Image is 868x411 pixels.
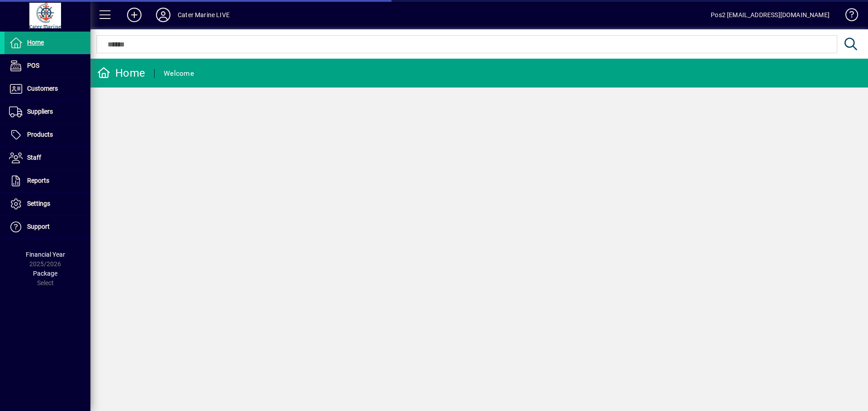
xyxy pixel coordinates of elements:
[164,66,194,81] div: Welcome
[27,200,50,207] span: Settings
[711,8,830,22] div: Pos2 [EMAIL_ADDRESS][DOMAIN_NAME]
[27,131,53,138] span: Products
[5,78,90,100] a: Customers
[27,223,50,230] span: Support
[120,7,149,23] button: Add
[27,62,39,69] span: POS
[839,2,857,31] a: Knowledge Base
[27,154,41,161] span: Staff
[97,66,145,80] div: Home
[5,124,90,146] a: Products
[5,193,90,215] a: Settings
[33,270,57,277] span: Package
[5,170,90,192] a: Reports
[27,108,53,115] span: Suppliers
[149,7,178,23] button: Profile
[5,101,90,123] a: Suppliers
[26,251,65,258] span: Financial Year
[27,39,44,46] span: Home
[178,8,230,22] div: Cater Marine LIVE
[27,177,49,184] span: Reports
[27,85,58,92] span: Customers
[5,147,90,169] a: Staff
[5,216,90,238] a: Support
[5,55,90,77] a: POS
